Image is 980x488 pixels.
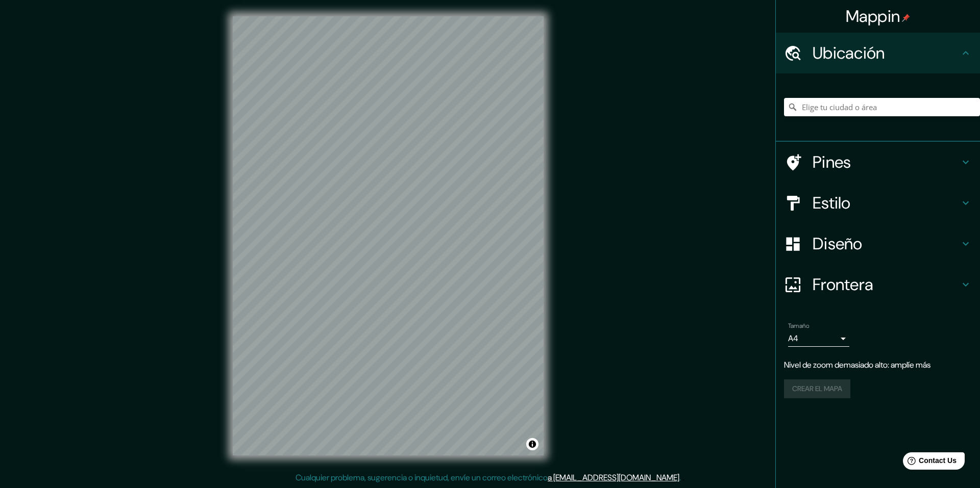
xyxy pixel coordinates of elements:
div: Pines [776,142,980,183]
p: Cualquier problema, sugerencia o inquietud, envíe un correo electrónico . [296,472,681,484]
div: Diseño [776,223,980,264]
h4: Pines [813,152,960,172]
canvas: Mapa [233,16,544,455]
h4: Estilo [813,193,960,213]
h4: Ubicación [813,43,960,63]
a: a [EMAIL_ADDRESS][DOMAIN_NAME] [548,472,679,483]
h4: Diseño [813,234,960,254]
label: Tamaño [788,322,809,330]
div: . [682,472,684,484]
img: pin-icon.png [902,14,910,22]
div: Estilo [776,183,980,223]
div: Frontera [776,264,980,305]
div: . [681,472,682,484]
button: Alternar atribución [526,438,538,450]
p: Nivel de zoom demasiado alto: amplíe más [784,359,972,371]
font: Mappin [846,6,900,27]
h4: Frontera [813,274,960,295]
div: A4 [788,330,849,347]
div: Ubicación [776,33,980,73]
iframe: Help widget launcher [889,448,969,477]
input: Elige tu ciudad o área [784,98,980,116]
